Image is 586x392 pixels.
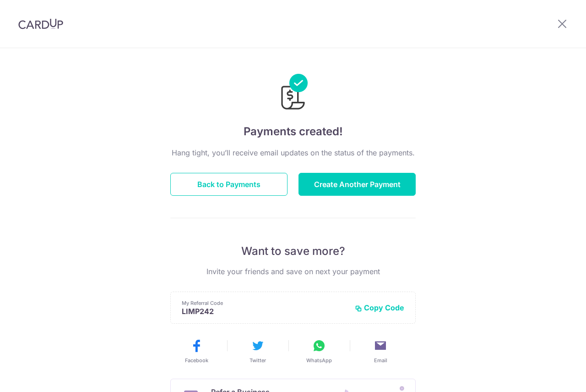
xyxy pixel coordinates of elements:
p: Want to save more? [170,244,416,259]
span: WhatsApp [306,357,332,364]
p: Invite your friends and save on next your payment [170,266,416,277]
img: CardUp [18,18,63,29]
button: Facebook [169,338,223,364]
button: WhatsApp [292,338,346,364]
button: Email [353,338,407,364]
button: Twitter [231,338,285,364]
p: Hang tight, you’ll receive email updates on the status of the payments. [170,147,416,158]
h4: Payments created! [170,123,416,140]
button: Copy Code [355,303,404,312]
p: LIMP242 [182,307,347,316]
span: Email [374,357,387,364]
span: Facebook [185,357,208,364]
button: Back to Payments [170,173,288,196]
button: Create Another Payment [298,173,416,196]
span: Twitter [250,357,266,364]
img: Payments [278,74,308,112]
p: My Referral Code [182,299,347,307]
